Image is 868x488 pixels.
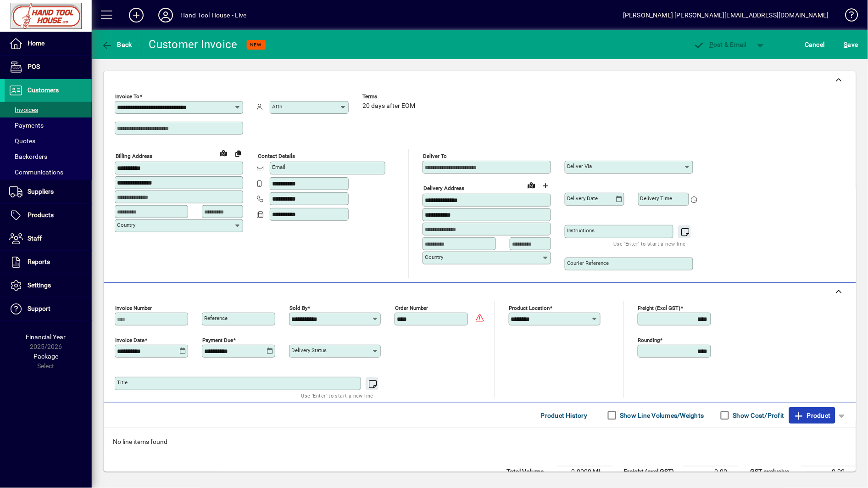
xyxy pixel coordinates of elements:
[567,260,609,266] mat-label: Courier Reference
[842,36,861,53] button: Save
[694,41,747,48] span: ost & Email
[28,39,45,47] span: Home
[362,94,417,100] span: Terms
[9,137,35,145] span: Quotes
[539,178,553,193] button: Choose address
[151,7,180,23] button: Profile
[122,7,151,23] button: Add
[5,56,92,79] a: POS
[5,133,92,149] a: Quotes
[425,254,443,260] mat-label: Country
[5,164,92,180] a: Communications
[789,407,835,424] button: Product
[502,466,557,477] td: Total Volume
[115,93,139,100] mat-label: Invoice To
[117,379,128,386] mat-label: Title
[689,36,751,53] button: Post & Email
[250,42,262,48] span: NEW
[614,238,686,249] mat-hint: Use 'Enter' to start a new line
[33,353,58,360] span: Package
[272,103,282,110] mat-label: Attn
[5,297,92,320] a: Support
[362,102,415,110] span: 20 days after EOM
[805,37,825,52] span: Cancel
[115,305,152,311] mat-label: Invoice number
[746,466,801,477] td: GST exclusive
[9,153,47,160] span: Backorders
[803,36,828,53] button: Cancel
[180,8,247,22] div: Hand Tool House - Live
[104,428,856,456] div: No line items found
[231,146,245,161] button: Copy to Delivery address
[28,188,54,195] span: Suppliers
[291,347,327,353] mat-label: Delivery status
[28,86,59,94] span: Customers
[99,36,134,53] button: Back
[5,251,92,274] a: Reports
[9,106,38,113] span: Invoices
[5,274,92,297] a: Settings
[28,258,50,265] span: Reports
[619,466,684,477] td: Freight (excl GST)
[26,333,66,341] span: Financial Year
[5,180,92,203] a: Suppliers
[272,164,285,170] mat-label: Email
[204,315,228,321] mat-label: Reference
[537,407,591,424] button: Product History
[115,337,145,343] mat-label: Invoice date
[5,32,92,55] a: Home
[801,466,856,477] td: 0.00
[509,305,550,311] mat-label: Product location
[623,8,829,22] div: [PERSON_NAME] [PERSON_NAME][EMAIL_ADDRESS][DOMAIN_NAME]
[844,37,858,52] span: ave
[5,149,92,164] a: Backorders
[28,235,42,242] span: Staff
[101,41,132,48] span: Back
[567,227,595,234] mat-label: Instructions
[117,222,135,228] mat-label: Country
[9,122,44,129] span: Payments
[838,2,857,32] a: Knowledge Base
[216,146,231,160] a: View on map
[557,466,612,477] td: 0.0000 M³
[710,41,714,48] span: P
[524,178,539,192] a: View on map
[638,337,660,343] mat-label: Rounding
[28,63,40,70] span: POS
[301,390,373,401] mat-hint: Use 'Enter' to start a new line
[395,305,428,311] mat-label: Order number
[149,37,238,52] div: Customer Invoice
[567,195,598,202] mat-label: Delivery date
[5,227,92,250] a: Staff
[5,118,92,133] a: Payments
[202,337,233,343] mat-label: Payment due
[5,204,92,227] a: Products
[794,408,831,423] span: Product
[731,411,785,420] label: Show Cost/Profit
[28,305,50,312] span: Support
[28,211,54,219] span: Products
[638,305,681,311] mat-label: Freight (excl GST)
[640,195,673,202] mat-label: Delivery time
[684,466,739,477] td: 0.00
[9,168,63,176] span: Communications
[567,163,592,169] mat-label: Deliver via
[541,408,588,423] span: Product History
[618,411,704,420] label: Show Line Volumes/Weights
[28,281,51,289] span: Settings
[289,305,307,311] mat-label: Sold by
[423,153,447,159] mat-label: Deliver To
[5,102,92,118] a: Invoices
[92,36,142,53] app-page-header-button: Back
[844,41,848,48] span: S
